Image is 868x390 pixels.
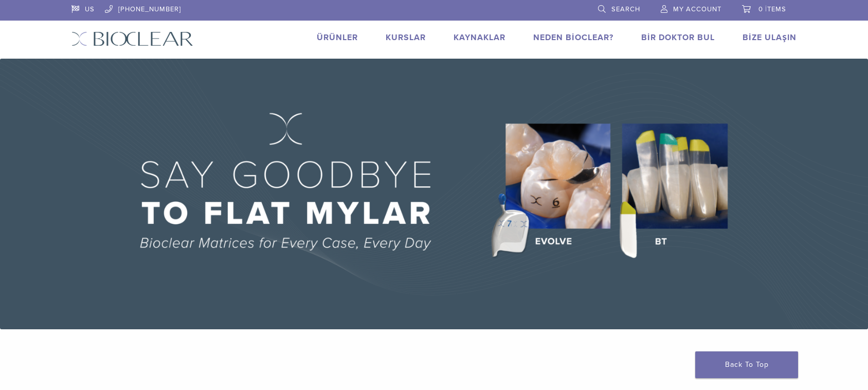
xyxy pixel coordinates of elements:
[673,5,721,13] span: My Account
[611,5,640,13] span: Search
[533,32,613,43] a: Neden Bioclear?
[317,32,358,43] a: Ürünler
[695,351,798,378] a: Back To Top
[641,32,715,43] a: Bir Doktor Bul
[743,32,797,43] a: Bize Ulaşın
[454,32,505,43] a: Kaynaklar
[386,32,426,43] a: Kurslar
[71,31,193,46] img: Bioclear
[758,5,786,13] span: 0 items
